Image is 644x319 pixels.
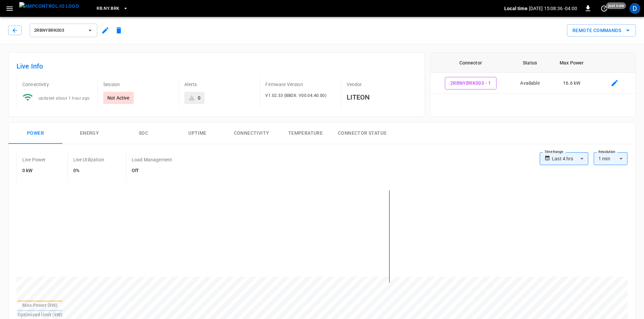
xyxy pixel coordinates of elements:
[38,96,90,101] span: updated about 1 hour ago
[132,167,172,175] h6: Off
[103,81,173,88] p: Session
[19,2,79,10] img: ampcontrol.io logo
[265,93,326,98] span: V1.02.33 (BBOX: V00.04.40.00)
[278,123,332,144] button: Temperature
[94,2,131,15] button: RB.NY.BRK
[567,24,636,37] div: remote commands options
[198,95,200,101] div: 0
[170,123,224,144] button: Uptime
[629,3,640,14] div: profile-icon
[73,156,104,163] p: Live Utilization
[116,123,170,144] button: SOC
[22,81,92,88] p: Connectivity
[511,73,549,94] td: Available
[107,95,130,101] p: Not Active
[332,123,392,144] button: Connector Status
[549,53,594,73] th: Max Power
[73,167,104,175] h6: 0%
[8,123,62,144] button: Power
[30,24,97,37] button: 2RBNYBRK003
[265,81,335,88] p: Firmware Version
[347,92,417,103] h6: LITEON
[504,5,528,12] p: Local time
[567,24,636,37] button: Remote Commands
[594,152,627,165] div: 1 min
[224,123,278,144] button: Connectivity
[549,73,594,94] td: 16.6 kW
[97,5,119,12] span: RB.NY.BRK
[606,2,626,9] span: just now
[445,77,497,89] button: 2RBNYBRK003 - 1
[511,53,549,73] th: Status
[552,152,588,165] div: Last 4 hrs
[184,81,254,88] p: Alerts
[132,156,172,163] p: Load Management
[347,81,417,88] p: Vendor
[529,5,577,12] p: [DATE] 15:08:36 -04:00
[544,149,563,155] label: Time Range
[431,53,511,73] th: Connector
[599,3,610,14] button: set refresh interval
[34,27,84,34] span: 2RBNYBRK003
[22,167,46,175] h6: 0 kW
[62,123,116,144] button: Energy
[431,53,636,94] table: connector table
[22,156,46,163] p: Live Power
[17,61,417,72] h6: Live Info
[598,149,615,155] label: Resolution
